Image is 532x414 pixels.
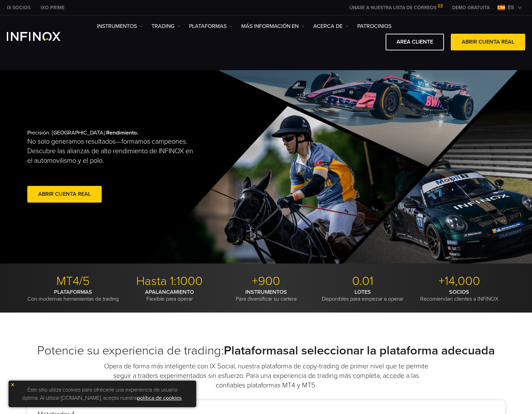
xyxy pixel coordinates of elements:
p: +900 [220,274,312,289]
a: INFINOX Logo [7,32,76,41]
img: yellow close icon [10,382,15,387]
a: ABRIR CUENTA REAL [451,34,525,50]
h2: Potencie su experiencia de trading: [27,343,505,358]
a: ÚNASE A NUESTRA LISTA DE CORREOS [344,5,447,11]
p: Disponibles para empezar a operar [317,289,408,302]
p: 0.01 [317,274,408,289]
p: Para diversificar su cartera [220,289,312,302]
strong: APALANCAMIENTO [145,289,194,296]
p: Opera de forma más inteligente con IX Social, nuestra plataforma de copy-trading de primer nivel ... [101,362,432,390]
div: Precisión. [GEOGRAPHIC_DATA]. [27,118,242,215]
p: Recomiendan clientes a INFINOX [414,289,505,302]
a: Abrir cuenta real [27,186,102,203]
a: política de cookies [137,395,182,401]
p: Con modernas herramientas de trading [27,289,119,302]
p: MT4/5 [27,274,119,289]
p: No solo generamos resultados—formamos campeones. Descubre las alianzas de alto rendimiento de INF... [27,137,199,165]
p: Flexible para operar [124,289,215,302]
p: Hasta 1:1000 [124,274,215,289]
strong: INSTRUMENTOS [245,289,287,296]
span: es [505,3,517,12]
p: +14,000 [414,274,505,289]
a: INFINOX MENU [447,4,495,11]
strong: SOCIOS [449,289,469,296]
strong: Plataformasal seleccionar la plataforma adecuada [224,343,495,358]
a: PLATAFORMAS [189,22,233,30]
a: Patrocinios [357,22,391,30]
strong: Rendimiento. [106,129,138,136]
a: ACERCA DE [313,22,349,30]
a: Instrumentos [97,22,143,30]
a: INFINOX [2,4,35,11]
a: TRADING [152,22,181,30]
a: AREA CLIENTE [386,34,444,50]
a: INFINOX [35,4,70,11]
strong: LOTES [355,289,371,296]
p: Este sitio utiliza cookies para ofrecerle una experiencia de usuario óptima. Al utilizar [DOMAIN_... [12,384,193,404]
a: Más información en [241,22,305,30]
strong: PLATAFORMAS [54,289,92,296]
